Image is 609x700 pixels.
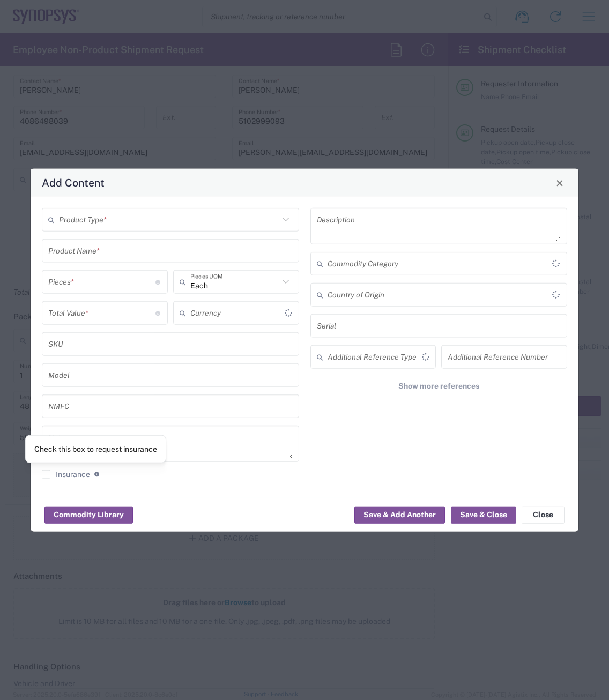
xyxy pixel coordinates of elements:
[34,444,157,454] div: Check this box to request insurance
[44,506,133,523] button: Commodity Library
[398,381,479,391] span: Show more references
[42,470,90,479] label: Insurance
[522,506,565,523] button: Close
[42,175,105,190] h4: Add Content
[354,506,445,523] button: Save & Add Another
[552,175,567,190] button: Close
[451,506,516,523] button: Save & Close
